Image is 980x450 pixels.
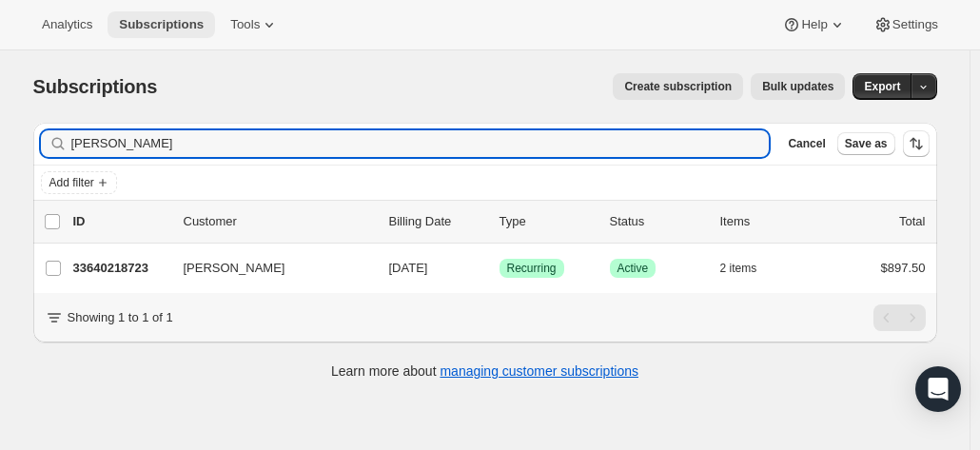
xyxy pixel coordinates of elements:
span: Add filter [49,175,94,190]
span: Tools [230,17,260,32]
p: Total [899,212,925,231]
p: Customer [184,212,374,231]
button: Help [771,11,857,38]
button: 2 items [720,255,778,282]
p: ID [73,212,168,231]
span: Analytics [42,17,92,32]
p: Showing 1 to 1 of 1 [68,308,173,327]
p: Billing Date [389,212,484,231]
button: Bulk updates [751,73,845,100]
a: managing customer subscriptions [440,363,638,379]
button: Subscriptions [108,11,215,38]
div: IDCustomerBilling DateTypeStatusItemsTotal [73,212,926,231]
span: Export [864,79,900,94]
span: Create subscription [624,79,732,94]
button: Cancel [780,132,833,155]
span: Help [801,17,827,32]
button: Save as [837,132,895,155]
span: $897.50 [881,261,926,275]
div: 33640218723[PERSON_NAME][DATE]SuccessRecurringSuccessActive2 items$897.50 [73,255,926,282]
p: Status [610,212,705,231]
span: 2 items [720,261,757,276]
input: Filter subscribers [71,130,770,157]
p: Learn more about [331,362,638,381]
button: Add filter [41,171,117,194]
span: [DATE] [389,261,428,275]
div: Type [500,212,595,231]
button: Analytics [30,11,104,38]
span: Subscriptions [33,76,158,97]
span: Settings [892,17,938,32]
span: Save as [845,136,888,151]
div: Items [720,212,815,231]
button: Tools [219,11,290,38]
button: Sort the results [903,130,930,157]
button: [PERSON_NAME] [172,253,363,284]
span: Active [617,261,649,276]
button: Create subscription [613,73,743,100]
span: [PERSON_NAME] [184,259,285,278]
span: Cancel [788,136,825,151]
nav: Pagination [873,304,926,331]
button: Export [853,73,911,100]
p: 33640218723 [73,259,168,278]
div: Open Intercom Messenger [915,366,961,412]
button: Settings [862,11,950,38]
span: Recurring [507,261,557,276]
span: Bulk updates [762,79,833,94]
span: Subscriptions [119,17,204,32]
